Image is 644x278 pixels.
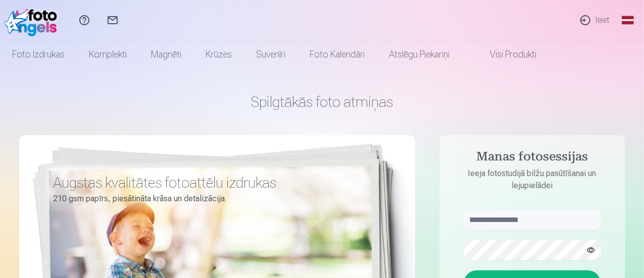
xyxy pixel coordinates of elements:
a: Foto kalendāri [298,40,377,69]
a: Komplekti [77,40,139,69]
p: Ieeja fotostudijā bilžu pasūtīšanai un lejupielādei [454,168,611,192]
p: 210 gsm papīrs, piesātināta krāsa un detalizācija [54,192,361,206]
a: Suvenīri [244,40,298,69]
h1: Spilgtākās foto atmiņas [19,93,625,111]
a: Atslēgu piekariņi [377,40,462,69]
a: Visi produkti [462,40,549,69]
img: /fa1 [4,4,62,36]
a: Krūzes [193,40,244,69]
h3: Augstas kvalitātes fotoattēlu izdrukas [54,174,361,192]
a: Magnēti [139,40,193,69]
h4: Manas fotosessijas [454,149,611,168]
